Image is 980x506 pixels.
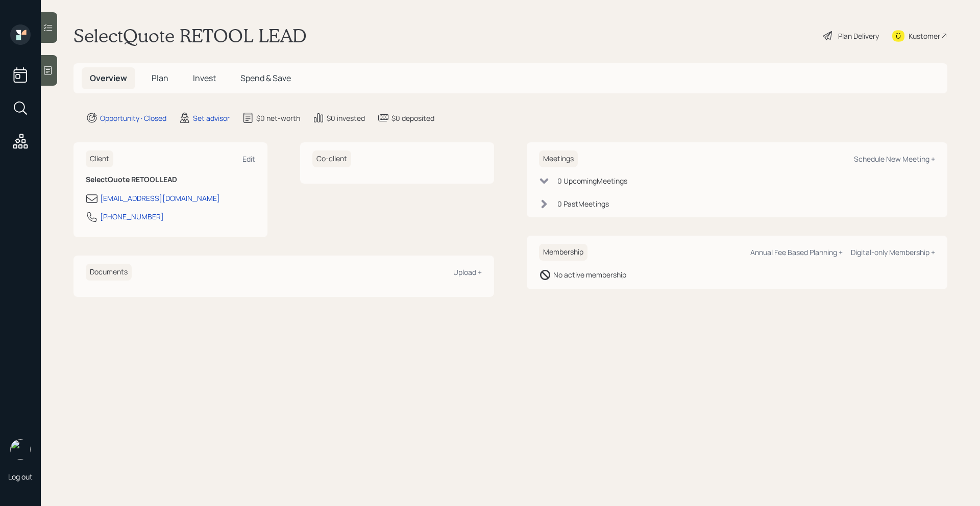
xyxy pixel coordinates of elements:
[86,175,255,184] h6: SelectQuote RETOOL LEAD
[453,267,482,277] div: Upload +
[557,175,627,186] div: 0 Upcoming Meeting s
[312,150,351,167] h6: Co-client
[909,31,940,41] div: Kustomer
[750,247,843,257] div: Annual Fee Based Planning +
[854,154,935,164] div: Schedule New Meeting +
[851,247,935,257] div: Digital-only Membership +
[73,24,306,47] h1: SelectQuote RETOOL LEAD
[86,264,132,281] h6: Documents
[553,269,626,280] div: No active membership
[256,113,300,123] div: $0 net-worth
[838,31,879,41] div: Plan Delivery
[100,211,164,222] div: [PHONE_NUMBER]
[193,72,216,84] span: Invest
[391,113,434,123] div: $0 deposited
[100,193,220,204] div: [EMAIL_ADDRESS][DOMAIN_NAME]
[242,154,255,164] div: Edit
[86,150,113,167] h6: Client
[193,113,230,123] div: Set advisor
[539,150,578,167] h6: Meetings
[539,244,587,261] h6: Membership
[90,72,127,84] span: Overview
[240,72,291,84] span: Spend & Save
[327,113,365,123] div: $0 invested
[100,113,166,123] div: Opportunity · Closed
[557,198,609,209] div: 0 Past Meeting s
[8,472,33,482] div: Log out
[152,72,168,84] span: Plan
[10,439,31,460] img: retirable_logo.png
